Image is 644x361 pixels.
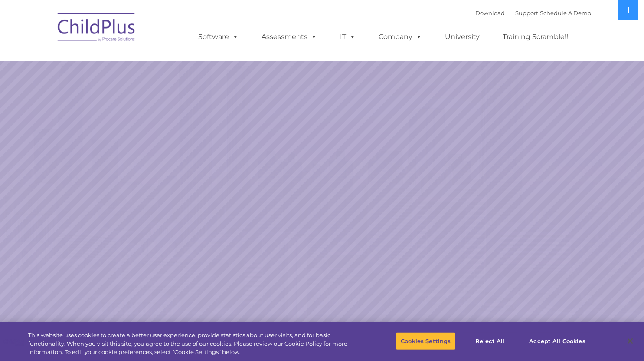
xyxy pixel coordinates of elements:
[396,332,455,350] button: Cookies Settings
[190,28,247,46] a: Software
[540,10,591,17] a: Schedule A Demo
[524,332,590,350] button: Accept All Cookies
[331,28,364,46] a: IT
[53,7,140,50] img: ChildPlus by Procare Solutions
[475,10,505,17] a: Download
[28,331,354,357] div: This website uses cookies to create a better user experience, provide statistics about user visit...
[370,28,431,46] a: Company
[253,28,326,46] a: Assessments
[621,331,640,351] button: Close
[463,332,517,350] button: Reject All
[438,192,544,221] a: Learn More
[436,28,488,46] a: University
[515,10,538,17] a: Support
[494,28,577,46] a: Training Scramble!!
[475,10,591,17] font: |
